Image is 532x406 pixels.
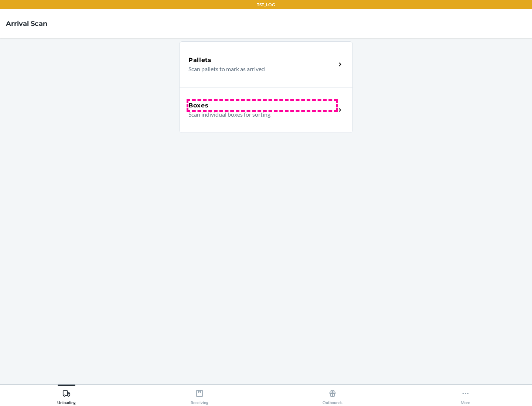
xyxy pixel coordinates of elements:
[6,19,47,28] h4: Arrival Scan
[188,101,209,110] h5: Boxes
[179,87,353,133] a: BoxesScan individual boxes for sorting
[323,386,342,405] div: Outbounds
[461,386,470,405] div: More
[188,110,330,119] p: Scan individual boxes for sorting
[188,56,212,65] h5: Pallets
[133,385,266,405] button: Receiving
[191,386,208,405] div: Receiving
[257,1,275,8] p: TST_LOG
[266,385,399,405] button: Outbounds
[188,65,330,73] p: Scan pallets to mark as arrived
[179,41,353,87] a: PalletsScan pallets to mark as arrived
[399,385,532,405] button: More
[57,386,76,405] div: Unloading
